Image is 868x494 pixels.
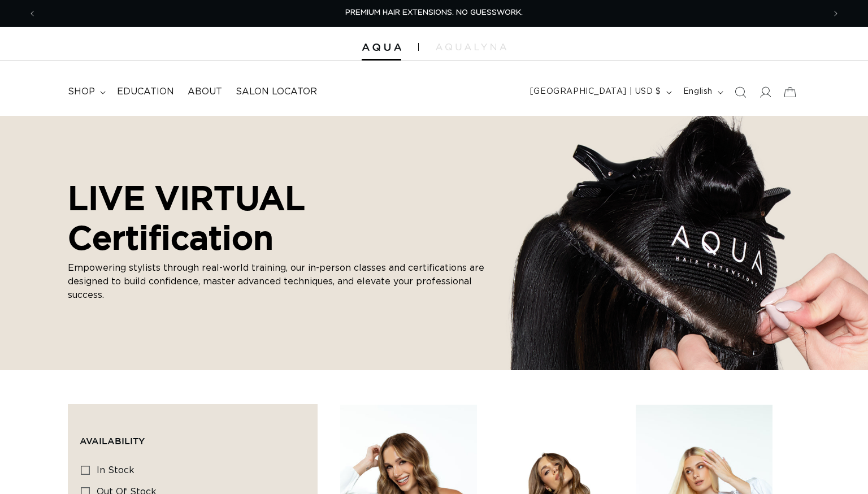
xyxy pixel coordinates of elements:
span: PREMIUM HAIR EXTENSIONS. NO GUESSWORK. [345,9,523,16]
button: Next announcement [823,3,848,24]
span: shop [68,86,95,98]
span: Salon Locator [236,86,317,98]
h2: LIVE VIRTUAL Certification [68,178,497,257]
img: Aqua Hair Extensions [362,44,401,51]
span: [GEOGRAPHIC_DATA] | USD $ [530,86,661,98]
span: English [683,86,713,98]
a: Salon Locator [229,79,324,105]
a: About [181,79,229,105]
summary: Search [728,80,753,105]
summary: Availability (0 selected) [80,416,306,457]
summary: shop [61,79,110,105]
span: About [188,86,222,98]
button: English [676,81,728,103]
img: aqualyna.com [436,44,506,50]
span: Education [117,86,174,98]
span: In stock [97,466,134,475]
button: Previous announcement [20,3,45,24]
button: [GEOGRAPHIC_DATA] | USD $ [523,81,676,103]
p: Empowering stylists through real-world training, our in-person classes and certifications are des... [68,262,497,302]
span: Availability [80,436,145,446]
a: Education [110,79,181,105]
